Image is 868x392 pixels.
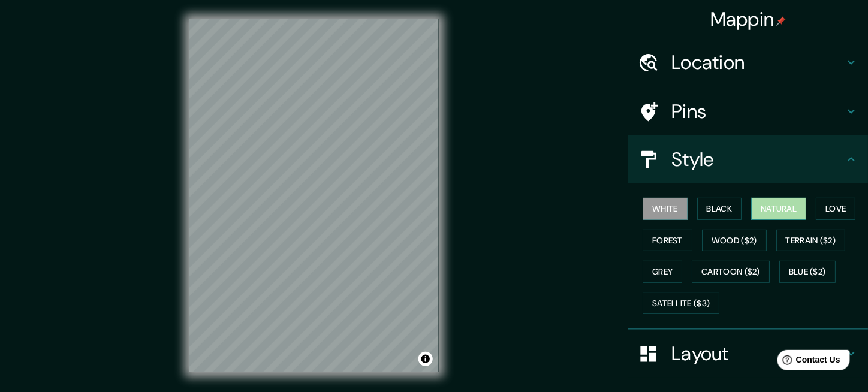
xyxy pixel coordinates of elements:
[671,147,844,171] h4: Style
[628,135,868,183] div: Style
[776,16,786,26] img: pin-icon.png
[692,261,770,283] button: Cartoon ($2)
[643,230,692,252] button: Forest
[816,198,855,220] button: Love
[776,230,846,252] button: Terrain ($2)
[628,88,868,135] div: Pins
[671,342,844,366] h4: Layout
[418,352,433,366] button: Toggle attribution
[671,99,844,123] h4: Pins
[628,330,868,378] div: Layout
[710,7,786,31] h4: Mappin
[702,230,767,252] button: Wood ($2)
[628,38,868,86] div: Location
[643,293,719,315] button: Satellite ($3)
[643,198,688,220] button: White
[751,198,806,220] button: Natural
[697,198,742,220] button: Black
[761,345,855,379] iframe: Help widget launcher
[643,261,682,283] button: Grey
[779,261,836,283] button: Blue ($2)
[671,50,844,74] h4: Location
[189,19,439,372] canvas: Map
